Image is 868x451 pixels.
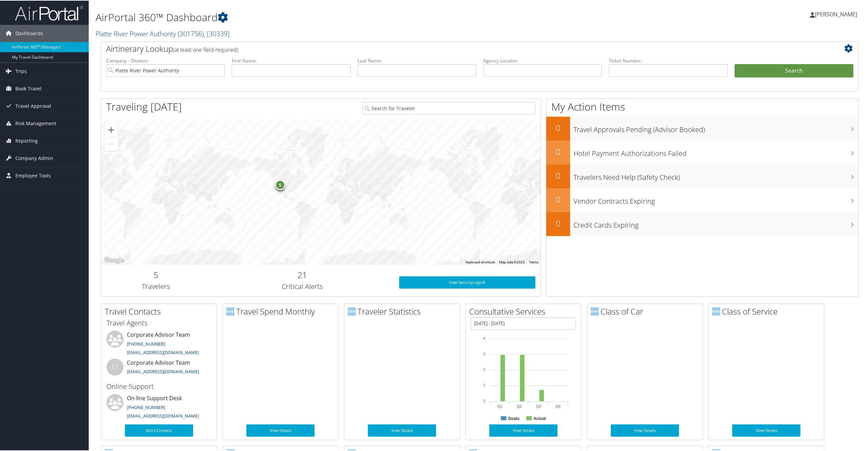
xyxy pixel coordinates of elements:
h2: 21 [216,268,389,280]
h3: Online Support [106,381,212,391]
text: Q2 [517,404,522,408]
a: View Details [246,424,315,436]
h2: 0 [546,121,570,133]
input: Search for Traveler [362,101,535,114]
a: [EMAIL_ADDRESS][DOMAIN_NAME] [127,368,199,374]
a: Terms (opens in new tab) [529,260,538,263]
button: Search [735,63,853,77]
h2: Airtinerary Lookup [106,42,790,54]
tspan: 1 [483,382,485,387]
span: Employee Tools [15,166,51,184]
text: Goals [508,416,520,420]
tspan: 0 [483,398,485,402]
a: View Details [489,424,558,436]
img: Google [103,255,125,264]
a: 0Travelers Need Help (Safety Check) [546,164,858,188]
span: [PERSON_NAME] [815,10,857,17]
h2: Consultative Services [469,305,581,317]
a: View Details [732,424,800,436]
span: Reporting [15,132,38,149]
span: (at least one field required) [173,45,238,53]
img: airportal-logo.png [15,4,83,20]
a: 0Credit Cards Expiring [546,212,858,235]
img: domo-logo.png [591,307,599,315]
h3: Travel Approvals Pending (Advisor Booked) [574,121,858,134]
h2: 0 [546,217,570,229]
h2: Traveler Statistics [348,305,460,317]
h2: 0 [546,145,570,157]
img: domo-logo.png [712,307,720,315]
li: On-line Support Desk [103,393,215,421]
text: Q1 [497,404,503,408]
label: Company - Division: [106,57,225,63]
span: Dashboards [15,24,43,41]
tspan: 3 [483,351,485,355]
span: ( 301756 ) [178,28,204,38]
label: Ticket Number: [609,57,727,63]
h2: Class of Car [591,305,703,317]
h1: AirPortal 360™ Dashboard [96,10,608,24]
text: Actual [533,416,546,420]
span: Company Admin [15,149,53,166]
h3: Hotel Payment Authorizations Failed [574,145,858,158]
a: More Contacts [125,424,193,436]
h2: Travel Contacts [105,305,217,317]
a: 0Vendor Contracts Expiring [546,188,858,212]
a: Platte River Power Authority [96,28,230,38]
h3: Travel Agents [106,318,212,327]
span: Book Travel [15,79,42,97]
h3: Travelers [106,281,206,291]
h3: Credit Cards Expiring [574,216,858,229]
a: 0Travel Approvals Pending (Advisor Booked) [546,116,858,140]
button: Zoom out [104,136,118,150]
a: [PHONE_NUMBER] [127,404,165,410]
h1: My Action Items [546,99,858,113]
button: Keyboard shortcuts [466,259,495,264]
text: Q4 [555,404,561,408]
a: 0Hotel Payment Authorizations Failed [546,140,858,164]
li: Corporate Advisor Team [103,330,215,358]
a: [PHONE_NUMBER] [127,340,165,346]
h3: Travelers Need Help (Safety Check) [574,169,858,181]
a: View Details [611,424,679,436]
span: , [ 30339 ] [204,28,230,38]
h2: 5 [106,268,206,280]
img: domo-logo.png [348,307,356,315]
tspan: 2 [483,367,485,371]
h2: 0 [546,169,570,181]
a: View Details [368,424,436,436]
label: First Name: [232,57,350,63]
span: Trips [15,62,27,79]
h3: Critical Alerts [216,281,389,291]
div: CT [106,358,124,375]
h3: Vendor Contracts Expiring [574,192,858,205]
label: Last Name: [358,57,476,63]
tspan: 4 [483,336,485,340]
li: Corporate Advisor Team [103,358,215,380]
span: Map data ©2025 [499,260,525,263]
h2: 0 [546,193,570,205]
h1: Traveling [DATE] [106,99,182,113]
div: 5 [275,179,285,189]
span: Travel Approval [15,97,51,114]
text: Q3 [536,404,541,408]
a: [EMAIL_ADDRESS][DOMAIN_NAME] [127,412,199,418]
img: domo-logo.png [226,307,234,315]
label: Agency Locator: [483,57,602,63]
a: [PERSON_NAME] [810,3,864,24]
a: [EMAIL_ADDRESS][DOMAIN_NAME] [127,349,199,355]
a: Open this area in Google Maps (opens a new window) [103,255,125,264]
button: Zoom in [104,122,118,136]
a: View SecurityLogic® [399,276,535,288]
h2: Class of Service [712,305,824,317]
span: Risk Management [15,114,56,131]
h2: Travel Spend Monthly [226,305,338,317]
